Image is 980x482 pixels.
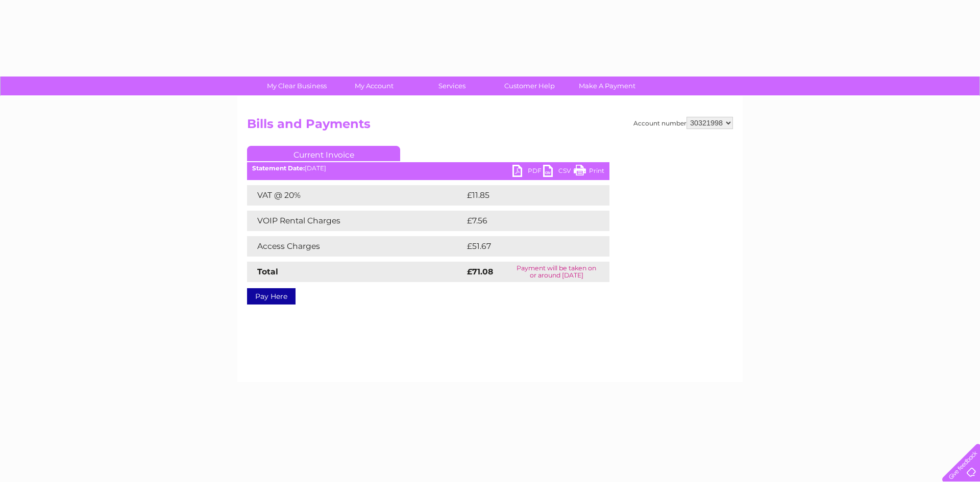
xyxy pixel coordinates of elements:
[574,165,604,180] a: Print
[503,262,609,282] td: Payment will be taken on or around [DATE]
[543,165,574,180] a: CSV
[633,117,733,129] div: Account number
[464,185,587,206] td: £11.85
[255,77,339,95] a: My Clear Business
[247,146,400,161] a: Current Invoice
[464,236,588,257] td: £51.67
[512,165,543,180] a: PDF
[467,267,493,276] strong: £71.08
[247,236,464,257] td: Access Charges
[332,77,416,95] a: My Account
[410,77,494,95] a: Services
[252,164,305,172] b: Statement Date:
[247,165,609,172] div: [DATE]
[247,288,296,305] a: Pay Here
[487,77,572,95] a: Customer Help
[247,211,464,231] td: VOIP Rental Charges
[464,211,585,231] td: £7.56
[247,117,733,136] h2: Bills and Payments
[247,185,464,206] td: VAT @ 20%
[565,77,649,95] a: Make A Payment
[257,267,278,276] strong: Total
